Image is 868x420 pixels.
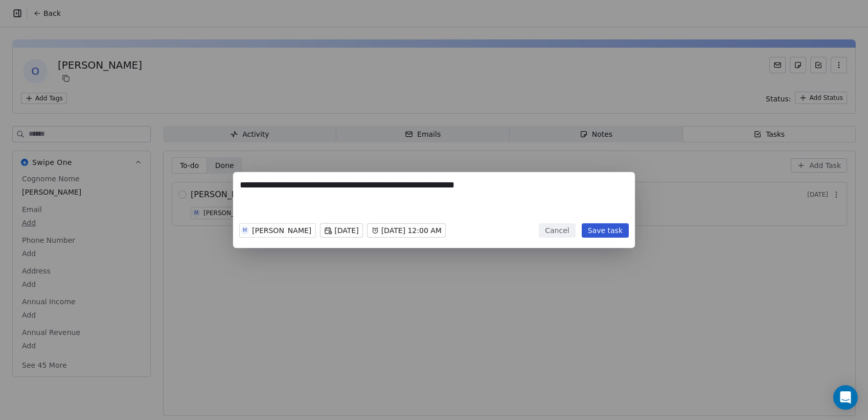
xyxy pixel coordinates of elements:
[367,223,446,238] button: [DATE] 12:00 AM
[381,225,442,236] span: [DATE] 12:00 AM
[320,223,362,238] button: [DATE]
[582,223,629,238] button: Save task
[252,227,311,234] div: [PERSON_NAME]
[243,226,247,235] div: M
[539,223,575,238] button: Cancel
[334,225,358,236] span: [DATE]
